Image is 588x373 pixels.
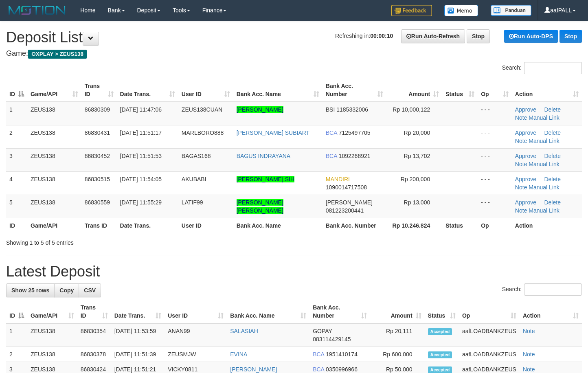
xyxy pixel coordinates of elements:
span: Rp 10,000,122 [393,106,430,113]
th: ID: activate to sort column descending [6,79,27,102]
span: 86830559 [85,199,110,206]
td: - - - [478,171,512,195]
span: Copy 0350996966 to clipboard [326,366,358,373]
img: Feedback.jpg [391,5,432,16]
a: Manual Link [529,161,559,167]
a: Run Auto-DPS [504,30,558,43]
th: Action: activate to sort column ascending [512,79,582,102]
td: 2 [6,347,27,362]
img: panduan.png [491,5,531,16]
a: Note [515,184,527,191]
a: Note [515,114,527,121]
th: Op: activate to sort column ascending [459,300,520,323]
th: Action: activate to sort column ascending [520,300,582,323]
h4: Game: [6,50,582,58]
a: Approve [515,176,536,182]
td: Rp 600,000 [370,347,424,362]
th: User ID [178,218,233,233]
td: aafLOADBANKZEUS [459,323,520,347]
th: Game/API [27,218,81,233]
th: Date Trans.: activate to sort column ascending [111,300,165,323]
span: BCA [313,351,324,358]
th: ID: activate to sort column descending [6,300,27,323]
strong: 00:00:10 [370,33,393,39]
td: 86830354 [77,323,111,347]
a: Manual Link [529,207,559,214]
th: Op [478,218,512,233]
h1: Latest Deposit [6,263,582,280]
span: Rp 13,702 [404,153,430,159]
a: EVINA [230,351,247,358]
a: Run Auto-Refresh [401,29,465,43]
span: CSV [84,287,96,294]
img: Button%20Memo.svg [444,5,478,16]
span: BCA [313,366,324,373]
a: Manual Link [529,184,559,191]
th: Bank Acc. Number: activate to sort column ascending [323,79,386,102]
span: Accepted [428,351,452,358]
span: [PERSON_NAME] [326,199,373,206]
td: Rp 20,111 [370,323,424,347]
span: Copy 7125497705 to clipboard [339,129,371,136]
a: [PERSON_NAME] SIH [237,176,294,182]
a: Note [523,351,535,358]
span: ZEUS138CUAN [182,106,222,113]
td: aafLOADBANKZEUS [459,347,520,362]
a: Delete [544,199,560,206]
th: Status: activate to sort column ascending [442,79,478,102]
th: User ID: activate to sort column ascending [178,79,233,102]
th: Bank Acc. Number: activate to sort column ascending [309,300,370,323]
th: Date Trans. [117,218,178,233]
span: [DATE] 11:51:17 [120,129,162,136]
span: Copy 081223200441 to clipboard [326,207,364,214]
a: [PERSON_NAME] [237,106,283,113]
a: Note [523,328,535,334]
a: Delete [544,153,560,159]
span: 86830452 [85,153,110,159]
td: - - - [478,102,512,125]
td: ZEUSMJW [165,347,227,362]
a: Delete [544,176,560,182]
span: BCA [326,153,337,159]
label: Search: [502,283,582,296]
a: Note [515,161,527,167]
th: Action [512,218,582,233]
td: ZEUS138 [27,148,81,171]
td: 5 [6,195,27,218]
th: Bank Acc. Number [323,218,386,233]
span: Copy 1090014717508 to clipboard [326,184,367,191]
input: Search: [524,62,582,74]
span: [DATE] 11:55:29 [120,199,162,206]
span: MARLBORO888 [182,129,224,136]
td: ZEUS138 [27,347,77,362]
span: GOPAY [313,328,332,334]
td: - - - [478,125,512,148]
a: Approve [515,199,536,206]
span: 86830431 [85,129,110,136]
a: Note [523,366,535,373]
a: Delete [544,129,560,136]
th: Op: activate to sort column ascending [478,79,512,102]
span: Rp 200,000 [401,176,430,182]
th: User ID: activate to sort column ascending [165,300,227,323]
span: BSI [326,106,335,113]
span: BCA [326,129,337,136]
td: ZEUS138 [27,195,81,218]
span: Copy 083114429145 to clipboard [313,336,351,342]
td: ZEUS138 [27,323,77,347]
th: Amount: activate to sort column ascending [370,300,424,323]
th: Trans ID: activate to sort column ascending [77,300,111,323]
a: [PERSON_NAME] SUBIART [237,129,309,136]
span: [DATE] 11:51:53 [120,153,162,159]
th: Bank Acc. Name: activate to sort column ascending [227,300,309,323]
td: 1 [6,323,27,347]
a: Show 25 rows [6,283,55,297]
span: BAGAS168 [182,153,211,159]
td: 1 [6,102,27,125]
a: Note [515,207,527,214]
th: Trans ID [81,218,117,233]
th: Game/API: activate to sort column ascending [27,79,81,102]
span: [DATE] 11:54:05 [120,176,162,182]
a: SALASIAH [230,328,258,334]
th: ID [6,218,27,233]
